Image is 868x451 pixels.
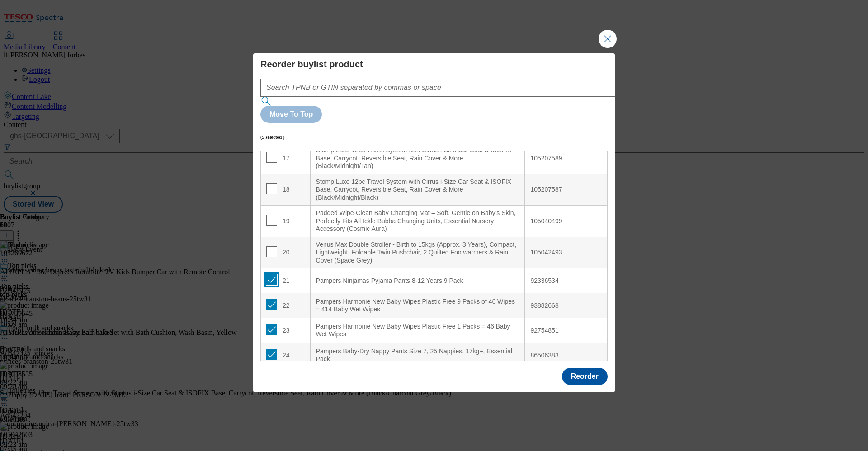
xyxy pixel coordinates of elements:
[266,152,305,165] div: 17
[266,215,305,228] div: 19
[266,246,305,259] div: 20
[316,209,519,233] div: Padded Wipe-Clean Baby Changing Mat – Soft, Gentle on Baby’s Skin, Perfectly Fits All Ickle Bubba...
[599,30,617,48] button: Close Modal
[530,186,602,194] div: 105207587
[530,249,602,257] div: 105042493
[316,298,519,314] div: Pampers Harmonie New Baby Wipes Plastic Free 9 Packs of 46 Wipes = 414 Baby Wet Wipes
[562,368,608,385] button: Reorder
[316,277,519,285] div: Pampers Ninjamas Pyjama Pants 8-12 Years 9 Pack
[316,348,519,363] div: Pampers Baby-Dry Nappy Pants Size 7, 25 Nappies, 17kg+, Essential Pack
[266,183,305,197] div: 18
[266,299,305,312] div: 22
[266,324,305,337] div: 23
[266,274,305,287] div: 21
[260,79,642,97] input: Search TPNB or GTIN separated by commas or space
[530,302,602,310] div: 93882668
[530,327,602,335] div: 92754851
[316,241,519,265] div: Venus Max Double Stroller - Birth to 15kgs (Approx. 3 Years), Compact, Lightweight, Foldable Twin...
[530,217,602,225] div: 105040499
[530,277,602,285] div: 92336534
[530,352,602,360] div: 86506383
[260,59,608,70] h4: Reorder buylist product
[266,349,305,362] div: 24
[316,146,519,170] div: Stomp Luxe 12pc Travel System with Cirrus i-Size Car Seat & ISOFIX Base, Carrycot, Reversible Sea...
[253,53,615,392] div: Modal
[316,178,519,202] div: Stomp Luxe 12pc Travel System with Cirrus i-Size Car Seat & ISOFIX Base, Carrycot, Reversible Sea...
[530,155,602,163] div: 105207589
[316,323,519,338] div: Pampers Harmonie New Baby Wipes Plastic Free 1 Packs = 46 Baby Wet Wipes
[260,106,322,123] button: Move To Top
[260,134,285,140] h6: (5 selected )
